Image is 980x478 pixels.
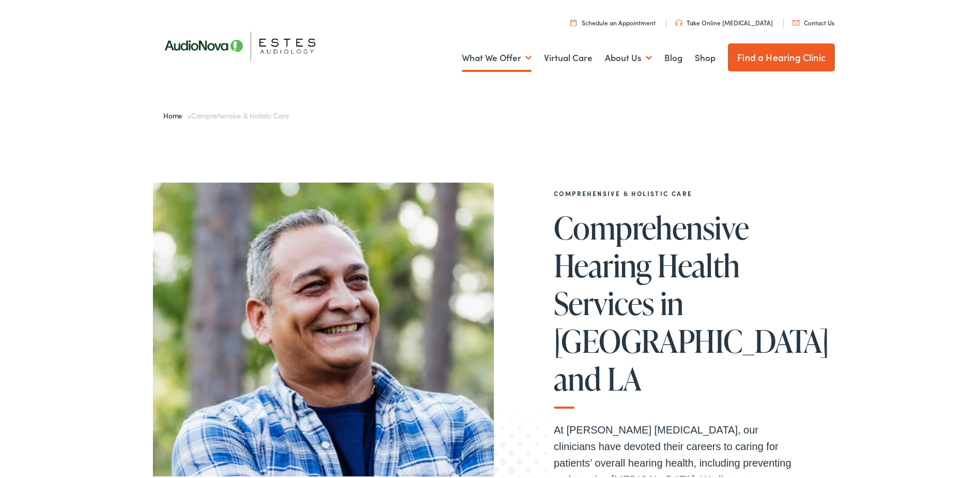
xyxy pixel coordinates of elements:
[554,322,829,356] span: [GEOGRAPHIC_DATA]
[544,37,593,75] a: Virtual Care
[163,108,289,118] span: »
[792,18,800,23] img: utility icon
[163,108,188,118] a: Home
[554,284,654,318] span: Services
[607,360,642,394] span: LA
[570,16,656,25] a: Schedule an Appointment
[554,360,601,394] span: and
[792,16,834,25] a: Contact Us
[554,208,749,243] span: Comprehensive
[728,41,835,69] a: Find a Hearing Clinic
[554,188,802,195] h2: COMPREHENSIVE & HOLISTIC CARE
[657,246,739,280] span: Health
[462,37,532,75] a: What We Offer
[675,16,773,25] a: Take Online [MEDICAL_DATA]
[660,284,683,318] span: in
[695,37,715,75] a: Shop
[191,108,289,118] span: Comprehensive & Holistic Care
[664,37,682,75] a: Blog
[570,17,577,24] img: utility icon
[675,18,682,24] img: utility icon
[554,246,651,280] span: Hearing
[605,37,652,75] a: About Us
